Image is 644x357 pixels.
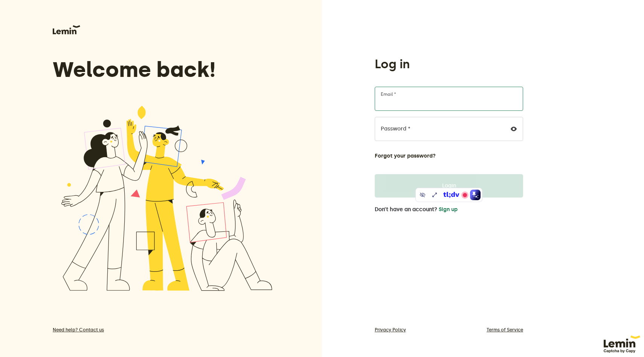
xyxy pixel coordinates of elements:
img: 63f920f45959a057750d25c1_lem1.svg [604,336,640,353]
button: Forgot your password? [375,153,436,159]
a: Need help? Contact us [53,327,282,333]
a: Terms of Service [487,327,523,333]
label: Password * [381,126,411,132]
h1: Log in [375,57,410,72]
a: Privacy Policy [375,327,406,333]
input: Email * [375,87,523,111]
button: Login [375,174,523,198]
img: Lemin logo [53,25,80,34]
h3: Welcome back! [53,58,282,82]
span: Don’t have an account? [375,207,437,213]
label: Email * [381,91,396,97]
button: Sign up [439,207,458,213]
